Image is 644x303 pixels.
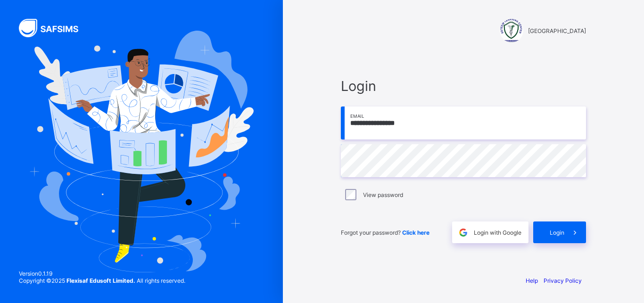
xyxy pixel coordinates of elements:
a: Help [526,277,538,284]
strong: Flexisaf Edusoft Limited. [66,277,135,284]
img: SAFSIMS Logo [19,19,90,37]
span: [GEOGRAPHIC_DATA] [528,27,586,34]
span: Login with Google [474,229,521,236]
span: Forgot your password? [341,229,429,236]
img: google.396cfc9801f0270233282035f929180a.svg [458,227,469,238]
span: Login [341,78,586,94]
img: Hero Image [29,31,254,272]
a: Privacy Policy [544,277,582,284]
a: Click here [402,229,429,236]
span: Version 0.1.19 [19,270,185,277]
span: Copyright © 2025 All rights reserved. [19,277,185,284]
span: Login [550,229,564,236]
label: View password [363,191,403,198]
